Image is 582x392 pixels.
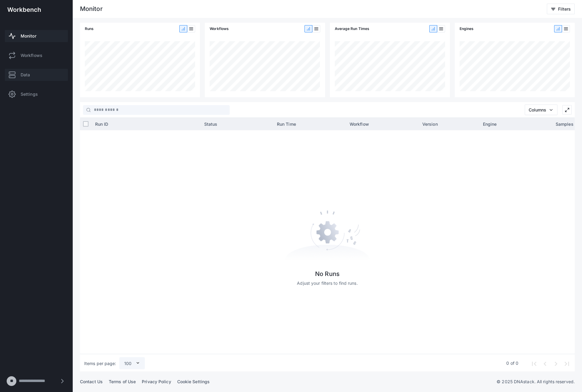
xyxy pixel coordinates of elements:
span: Filters [558,6,571,12]
span: Workflows [210,26,229,32]
div: Monitor [80,6,103,12]
button: Columns [525,105,557,115]
button: Previous page [539,358,550,369]
span: Columns [529,107,546,112]
a: Privacy Policy [142,379,171,384]
span: Version [422,121,438,127]
span: Workflow [350,121,369,127]
a: Data [5,69,68,81]
a: Monitor [5,30,68,42]
span: Settings [21,91,38,97]
span: Engine [483,121,497,127]
button: First page [528,358,539,369]
p: © 2025 DNAstack. All rights reserved. [497,379,575,385]
span: Monitor [21,33,36,39]
span: Engines [460,26,474,32]
span: Samples [556,121,574,127]
span: Runs [85,26,94,32]
span: Data [21,72,30,78]
a: Workflows [5,49,68,61]
img: workbench-logo-white.svg [7,7,41,12]
a: Cookie Settings [177,379,210,384]
span: Average Run Times [335,26,370,32]
div: Items per page: [84,360,116,367]
span: Workflows [21,52,42,58]
a: Contact Us [80,379,103,384]
a: Terms of Use [109,379,136,384]
button: Filters [547,4,575,14]
button: Last page [561,358,572,369]
span: Status [204,121,218,127]
a: Settings [5,88,68,100]
span: Run Time [277,121,296,127]
span: Run ID [95,121,108,127]
button: Next page [550,358,561,369]
div: 0 of 0 [506,360,518,366]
